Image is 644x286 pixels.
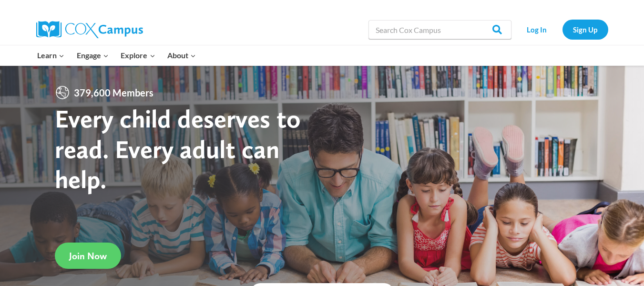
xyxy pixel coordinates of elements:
a: Join Now [55,243,121,269]
nav: Secondary Navigation [516,20,608,39]
span: Engage [77,49,109,62]
span: Explore [121,49,155,62]
a: Sign Up [562,20,608,39]
a: Log In [516,20,558,39]
input: Search Cox Campus [368,20,511,39]
span: About [167,49,196,62]
strong: Every child deserves to read. Every adult can help. [55,103,301,194]
span: 379,600 Members [70,85,157,100]
img: Cox Campus [36,21,143,38]
span: Learn [37,49,64,62]
nav: Primary Navigation [31,45,202,65]
span: Join Now [69,250,107,262]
